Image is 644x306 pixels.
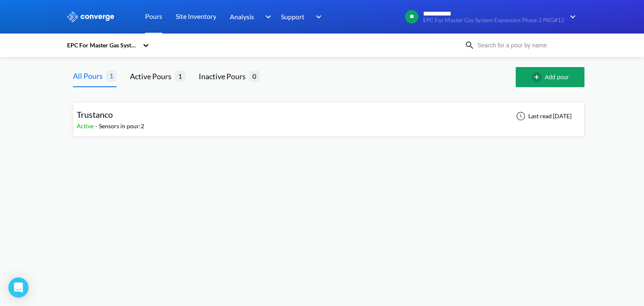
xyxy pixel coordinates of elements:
img: icon-search.svg [465,40,475,50]
button: Add pour [516,67,584,87]
img: downArrow.svg [310,12,324,22]
span: - [95,122,99,130]
div: EPC For Master Gas System Expansion Phase 3 PKG#12 [66,41,138,50]
span: EPC For Master Gas System Expansion Phase 3 PKG#12 [423,17,564,23]
a: TrustancoActive-Sensors in pour:2Last read [DATE] [73,112,584,119]
div: All Pours [73,70,106,82]
div: Inactive Pours [199,70,249,82]
input: Search for a pour by name [475,41,576,50]
img: downArrow.svg [564,12,578,22]
span: Active [77,122,95,130]
span: 1 [175,71,185,81]
img: add-circle-outline.svg [532,72,545,82]
span: 0 [249,71,260,81]
span: Support [281,11,304,22]
div: Last read [DATE] [512,111,574,121]
span: 1 [106,70,117,81]
img: downArrow.svg [260,12,273,22]
img: logo_ewhite.svg [66,11,115,22]
div: Sensors in pour: 2 [99,122,144,131]
div: Active Pours [130,70,175,82]
div: Open Intercom Messenger [8,277,29,298]
span: Analysis [230,11,254,22]
span: Trustanco [77,109,113,119]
